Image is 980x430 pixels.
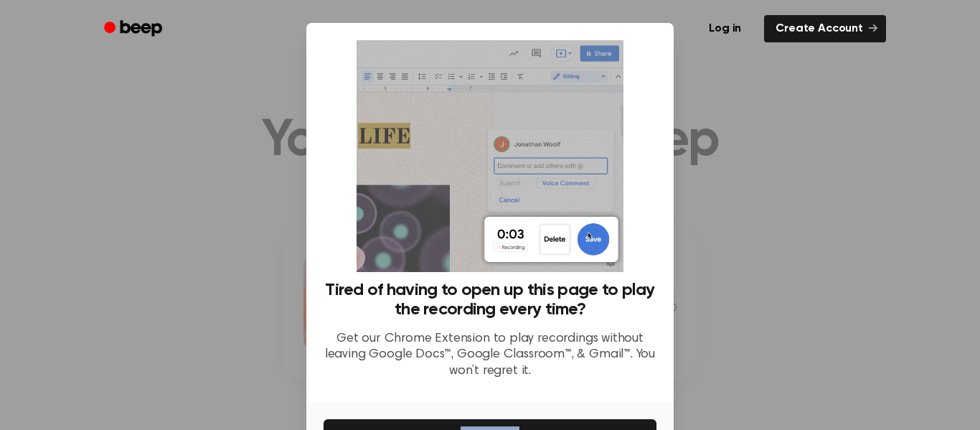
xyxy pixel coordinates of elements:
[94,15,175,43] a: Beep
[324,281,656,319] h3: Tired of having to open up this page to play the recording every time?
[764,15,886,42] a: Create Account
[324,331,656,380] p: Get our Chrome Extension to play recordings without leaving Google Docs™, Google Classroom™, & Gm...
[357,40,623,272] img: Beep extension in action
[694,12,755,45] a: Log in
